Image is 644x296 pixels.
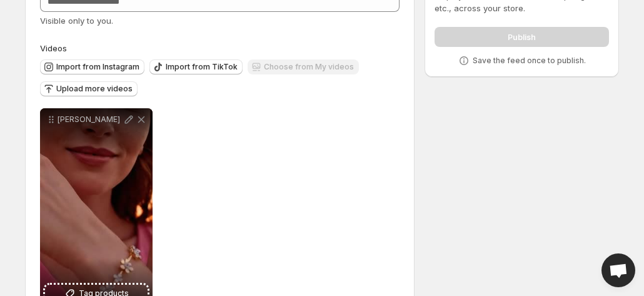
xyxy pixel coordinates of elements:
button: Import from TikTok [149,59,243,74]
span: Upload more videos [56,84,133,94]
span: Videos [40,43,67,53]
button: Import from Instagram [40,59,144,74]
p: [PERSON_NAME] [58,115,123,125]
span: Import from Instagram [56,62,139,72]
button: Upload more videos [40,81,138,96]
span: Import from TikTok [166,62,238,72]
div: Open chat [601,253,635,287]
p: Save the feed once to publish. [473,56,586,66]
span: Visible only to you. [40,16,113,26]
